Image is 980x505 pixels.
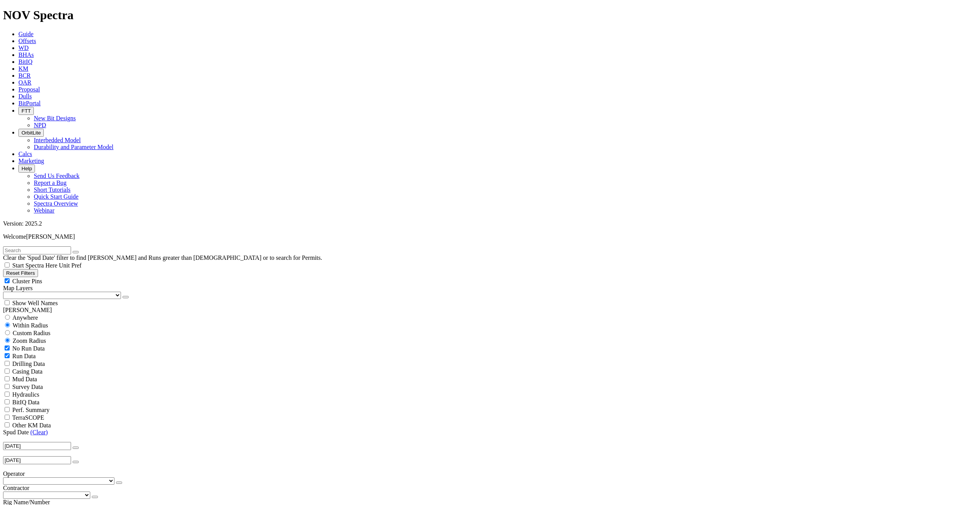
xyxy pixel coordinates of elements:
filter-controls-checkbox: Performance Summary [3,406,977,414]
span: Run Data [12,353,36,359]
a: Send Us Feedback [34,173,79,179]
a: NPD [34,122,46,128]
a: OAR [18,79,31,86]
span: BitIQ Data [12,399,40,405]
button: Reset Filters [3,269,38,277]
a: Webinar [34,207,55,214]
span: [PERSON_NAME] [26,233,75,240]
span: Cluster Pins [12,278,42,284]
button: FTT [18,107,34,115]
span: FTT [22,108,31,114]
a: Quick Start Guide [34,193,78,200]
input: After [3,442,71,450]
span: Start Spectra Here [12,262,57,269]
a: Guide [18,31,33,37]
span: Unit Pref [59,262,81,269]
span: Show Well Names [12,300,58,306]
a: Durability and Parameter Model [34,144,114,150]
a: Marketing [18,158,44,164]
a: (Clear) [30,429,48,435]
a: WD [18,45,29,51]
a: Proposal [18,86,40,93]
input: Before [3,456,71,464]
filter-controls-checkbox: TerraSCOPE Data [3,414,977,421]
div: Version: 2025.2 [3,220,977,227]
span: Survey Data [12,384,43,390]
a: BitIQ [18,58,32,65]
span: Anywhere [12,314,38,321]
a: KM [18,65,28,72]
input: Search [3,246,71,254]
a: BCR [18,72,31,79]
a: Calcs [18,151,32,157]
span: Casing Data [12,368,43,375]
span: No Run Data [12,345,45,352]
span: Operator [3,470,25,477]
button: OrbitLite [18,129,44,137]
button: Help [18,164,35,173]
a: Interbedded Model [34,137,81,143]
span: TerraSCOPE [12,414,44,421]
input: Start Spectra Here [5,262,10,267]
span: Custom Radius [13,330,50,336]
a: Offsets [18,38,36,44]
div: [PERSON_NAME] [3,307,977,314]
span: Spud Date [3,429,29,435]
span: Map Layers [3,285,33,291]
h1: NOV Spectra [3,8,977,22]
span: OrbitLite [22,130,41,136]
span: Help [22,166,32,171]
span: Zoom Radius [13,337,46,344]
span: Contractor [3,485,29,491]
span: Mud Data [12,376,37,382]
a: Report a Bug [34,179,66,186]
a: Dulls [18,93,32,100]
span: Perf. Summary [12,407,50,413]
span: Other KM Data [12,422,51,429]
span: Within Radius [13,322,48,329]
span: Clear the 'Spud Date' filter to find [PERSON_NAME] and Runs greater than [DEMOGRAPHIC_DATA] or to... [3,254,322,261]
filter-controls-checkbox: Hydraulics Analysis [3,390,977,398]
a: BHAs [18,51,34,58]
span: Hydraulics [12,391,39,398]
a: BitPortal [18,100,41,106]
a: Spectra Overview [34,200,78,207]
span: Drilling Data [12,360,45,367]
a: New Bit Designs [34,115,76,121]
a: Short Tutorials [34,186,71,193]
p: Welcome [3,233,977,240]
filter-controls-checkbox: TerraSCOPE Data [3,421,977,429]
